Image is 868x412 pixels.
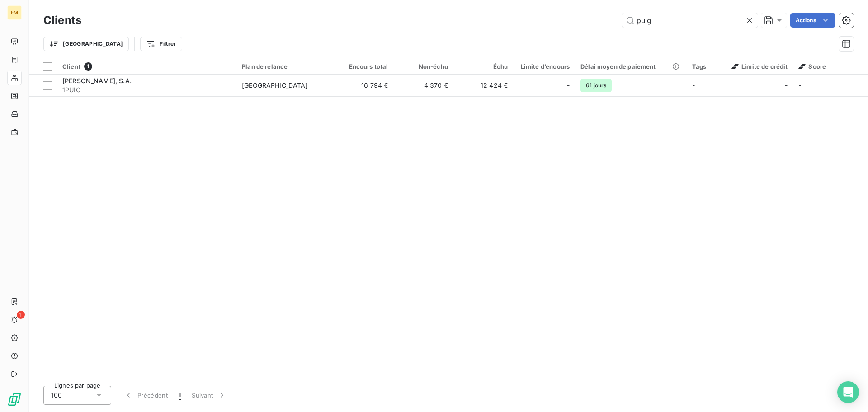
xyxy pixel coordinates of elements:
[580,79,612,92] span: 61 jours
[798,81,801,89] span: -
[186,386,232,405] button: Suivant
[785,81,788,90] span: -
[394,75,453,96] td: 4 370 €
[51,391,62,400] span: 100
[242,63,328,70] div: Plan de relance
[731,63,788,70] span: Limite de crédit
[692,63,718,70] div: Tags
[62,85,231,95] span: 1PUIG
[173,386,186,405] button: 1
[519,63,570,70] div: Limite d’encours
[580,63,681,70] div: Délai moyen de paiement
[692,81,695,89] span: -
[453,75,513,96] td: 12 424 €
[17,311,25,319] span: 1
[118,386,173,405] button: Précédent
[179,391,181,400] span: 1
[140,37,182,51] button: Filtrer
[798,63,826,70] span: Score
[790,13,835,28] button: Actions
[62,77,132,85] span: [PERSON_NAME], S.A.
[7,5,22,20] div: FM
[459,63,508,70] div: Échu
[567,81,570,90] span: -
[7,392,22,407] img: Logo LeanPay
[399,63,448,70] div: Non-échu
[334,75,393,96] td: 16 794 €
[62,63,80,70] span: Client
[622,13,758,28] input: Rechercher
[43,37,129,51] button: [GEOGRAPHIC_DATA]
[84,62,92,71] span: 1
[339,63,388,70] div: Encours total
[43,12,81,28] h3: Clients
[837,381,859,403] div: Open Intercom Messenger
[242,81,308,90] div: [GEOGRAPHIC_DATA]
